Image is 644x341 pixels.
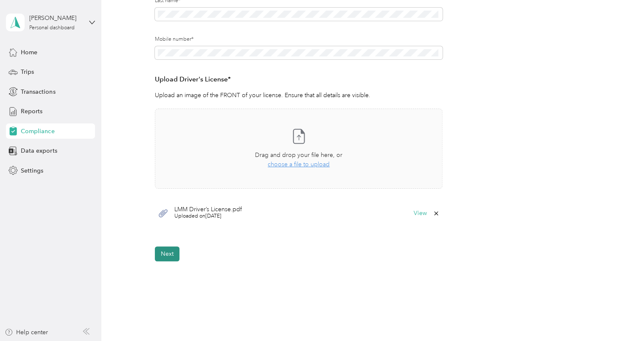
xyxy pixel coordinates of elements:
p: Upload an image of the FRONT of your license. Ensure that all details are visible. [155,91,442,100]
button: View [414,210,427,216]
span: Settings [21,166,43,175]
span: choose a file to upload [268,161,330,168]
span: LMM Driver’s License.pdf [174,207,242,212]
h3: Upload Driver's License* [155,74,442,85]
span: Home [21,48,37,57]
button: Next [155,246,179,261]
span: Drag and drop your file here, or [255,151,342,159]
button: Help center [5,328,48,337]
iframe: Everlance-gr Chat Button Frame [596,293,644,341]
span: Transactions [21,87,55,96]
span: Drag and drop your file here, orchoose a file to upload [155,109,442,188]
span: Uploaded on [DATE] [174,212,242,220]
span: Reports [21,107,42,116]
span: Data exports [21,146,57,155]
div: [PERSON_NAME] [29,14,82,22]
span: Trips [21,67,34,76]
div: Personal dashboard [29,25,75,31]
label: Mobile number* [155,36,442,43]
span: Compliance [21,127,54,136]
